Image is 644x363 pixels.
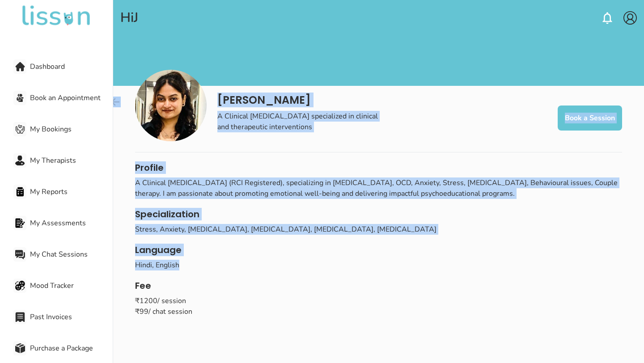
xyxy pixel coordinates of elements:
[156,224,184,234] span: , Anxiety
[30,61,113,72] span: Dashboard
[310,224,373,234] span: , [MEDICAL_DATA]
[135,279,622,292] h3: Fee
[217,93,380,107] h2: [PERSON_NAME]
[135,244,622,256] h3: Language
[15,218,25,228] img: My Assessments
[135,70,207,141] img: image
[30,93,113,103] span: Book an Appointment
[30,312,113,322] span: Past Invoices
[135,161,622,174] h3: Profile
[30,218,113,228] span: My Assessments
[110,97,121,107] img: arrow-left.svg
[30,249,113,260] span: My Chat Sessions
[558,106,622,131] button: Book a Session
[135,208,622,220] h3: Specialization
[21,5,92,27] img: undefined
[15,124,25,134] img: My Bookings
[15,187,25,197] img: My Reports
[135,295,622,317] p: ₹ 1200 / session ₹ 99 / chat session
[135,177,622,199] p: A Clinical [MEDICAL_DATA] (RCI Registered), specializing in [MEDICAL_DATA], OCD, Anxiety, Stress,...
[15,156,25,165] img: My Therapists
[217,111,380,132] p: A Clinical [MEDICAL_DATA] specialized in clinical and therapeutic interventions
[30,124,113,135] span: My Bookings
[152,260,179,270] span: , English
[623,11,637,25] img: account.svg
[15,62,25,72] img: Dashboard
[15,281,25,291] img: Mood Tracker
[15,249,25,259] img: My Chat Sessions
[135,224,156,234] span: Stress
[135,260,152,270] span: Hindi
[30,343,113,354] span: Purchase a Package
[247,224,310,234] span: , [MEDICAL_DATA]
[30,186,113,197] span: My Reports
[30,155,113,166] span: My Therapists
[373,224,436,234] span: , [MEDICAL_DATA]
[184,224,247,234] span: , [MEDICAL_DATA]
[15,312,25,322] img: Past Invoices
[30,280,113,291] span: Mood Tracker
[15,343,25,353] img: Purchase a Package
[120,10,138,26] div: Hi J
[15,93,25,103] img: Book an Appointment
